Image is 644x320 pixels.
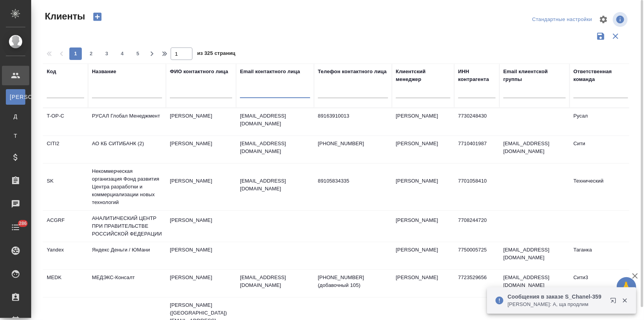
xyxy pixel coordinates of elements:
span: Д [10,113,21,120]
span: [PERSON_NAME] [10,93,21,101]
td: 7750005725 [454,242,499,269]
p: [EMAIL_ADDRESS][DOMAIN_NAME] [240,274,310,289]
td: 7701058410 [454,173,499,200]
button: Открыть в новой вкладке [605,293,624,311]
td: [PERSON_NAME] [166,173,236,200]
button: Закрыть [617,297,633,304]
td: АО КБ СИТИБАНК (2) [88,136,166,163]
td: Русал [570,108,632,135]
p: [PHONE_NUMBER] (добавочный 105) [318,274,388,289]
td: [PERSON_NAME] [392,270,454,297]
span: из 325 страниц [197,49,235,60]
a: Т [6,128,25,144]
td: 7708244720 [454,213,499,240]
button: 4 [116,47,129,60]
td: 7723529656 [454,270,499,297]
td: 7710401987 [454,136,499,163]
div: Ответственная команда [573,68,628,83]
p: Сообщения в заказе S_Chanel-359 [508,293,605,301]
td: РУСАЛ Глобал Менеджмент [88,108,166,135]
td: [PERSON_NAME] [392,108,454,135]
p: [EMAIL_ADDRESS][DOMAIN_NAME] [240,140,310,155]
button: Создать [88,10,107,23]
td: [EMAIL_ADDRESS][DOMAIN_NAME] [499,242,570,269]
td: CITI2 [43,136,88,163]
div: Телефон контактного лица [318,68,387,76]
td: [PERSON_NAME] [392,242,454,269]
button: 3 [101,47,113,60]
td: T-OP-C [43,108,88,135]
td: Сити3 [570,270,632,297]
span: 4 [116,50,129,58]
div: Код [47,68,56,76]
span: Т [10,132,21,140]
div: Клиентский менеджер [396,68,450,83]
div: Название [92,68,116,76]
td: MEDK [43,270,88,297]
td: [PERSON_NAME] [392,173,454,200]
span: 🙏 [620,279,633,295]
td: Яндекс Деньги / ЮМани [88,242,166,269]
a: [PERSON_NAME] [6,89,25,105]
td: ACGRF [43,213,88,240]
td: SK [43,173,88,200]
td: 7730248430 [454,108,499,135]
button: Сбросить фильтры [608,29,623,44]
span: 3 [101,50,113,58]
p: 89105834335 [318,177,388,185]
p: [PHONE_NUMBER] [318,140,388,148]
button: Сохранить фильтры [593,29,608,44]
div: split button [530,14,594,26]
td: Сити [570,136,632,163]
span: 286 [14,220,32,227]
td: Таганка [570,242,632,269]
span: 5 [132,50,144,58]
td: [PERSON_NAME] [392,213,454,240]
td: Yandex [43,242,88,269]
button: 🙏 [617,277,636,297]
button: 2 [85,47,97,60]
td: [PERSON_NAME] [166,213,236,240]
span: Настроить таблицу [594,10,613,29]
td: Технический [570,173,632,200]
td: АНАЛИТИЧЕСКИЙ ЦЕНТР ПРИ ПРАВИТЕЛЬСТВЕ РОССИЙСКОЙ ФЕДЕРАЦИИ [88,211,166,242]
div: ФИО контактного лица [170,68,228,76]
a: 286 [2,218,29,237]
td: [PERSON_NAME] [392,136,454,163]
div: Email контактного лица [240,68,300,76]
div: ИНН контрагента [458,68,496,83]
a: Д [6,109,25,124]
span: Клиенты [43,10,85,23]
p: 89163910013 [318,112,388,120]
td: [EMAIL_ADDRESS][DOMAIN_NAME] [499,270,570,297]
td: МЕДЭКС-Консалт [88,270,166,297]
td: Некоммерческая организация Фонд развития Центра разработки и коммерциализации новых технологий [88,164,166,210]
span: 2 [85,50,97,58]
p: [EMAIL_ADDRESS][DOMAIN_NAME] [240,112,310,128]
span: Посмотреть информацию [613,12,629,27]
td: [EMAIL_ADDRESS][DOMAIN_NAME] [499,136,570,163]
div: Email клиентской группы [503,68,566,83]
p: [PERSON_NAME]: А, ща продлим [508,301,605,308]
td: [PERSON_NAME] [166,108,236,135]
td: [PERSON_NAME] [166,270,236,297]
td: [PERSON_NAME] [166,136,236,163]
p: [EMAIL_ADDRESS][DOMAIN_NAME] [240,177,310,193]
button: 5 [132,47,144,60]
td: [PERSON_NAME] [166,242,236,269]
